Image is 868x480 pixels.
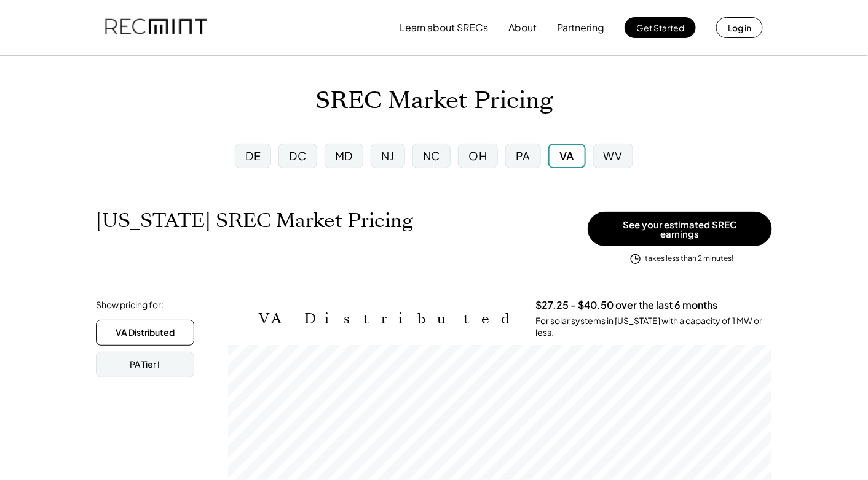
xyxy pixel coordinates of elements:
h2: VA Distributed [259,310,517,328]
div: NJ [382,148,395,163]
div: OH [468,148,487,163]
div: DE [245,148,261,163]
button: Log in [716,17,763,38]
button: Learn about SRECs [400,15,488,40]
button: Get Started [625,17,696,38]
div: MD [335,148,353,163]
h3: $27.25 - $40.50 over the last 6 months [535,299,717,312]
div: DC [290,148,307,163]
button: See your estimated SREC earnings [588,212,772,246]
h1: SREC Market Pricing [315,87,553,115]
button: About [508,15,537,40]
div: Show pricing for: [96,299,164,311]
div: takes less than 2 minutes! [645,254,733,264]
div: WV [604,148,623,163]
div: NC [423,148,440,163]
h1: [US_STATE] SREC Market Pricing [96,209,413,233]
div: PA [516,148,531,163]
div: VA Distributed [116,327,175,339]
img: recmint-logotype%403x.png [105,7,207,48]
div: For solar systems in [US_STATE] with a capacity of 1 MW or less. [535,315,772,339]
div: PA Tier I [130,358,160,371]
div: VA [559,148,574,163]
button: Partnering [557,15,604,40]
